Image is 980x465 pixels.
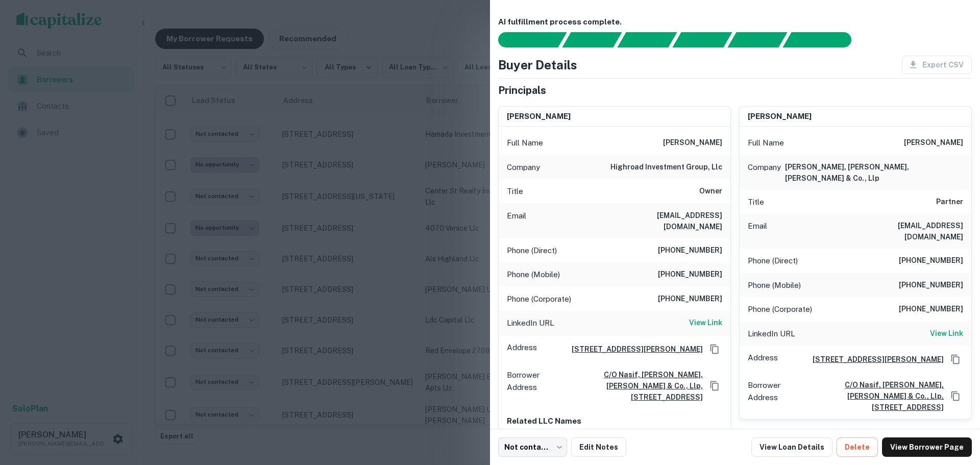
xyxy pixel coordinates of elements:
[507,268,560,281] p: Phone (Mobile)
[748,196,764,208] p: Title
[498,83,546,98] h5: Principals
[899,279,963,291] h6: [PHONE_NUMBER]
[562,32,622,47] div: Your request is received and processing...
[748,303,812,315] p: Phone (Corporate)
[507,244,557,257] p: Phone (Direct)
[785,161,963,184] h6: [PERSON_NAME], [PERSON_NAME], [PERSON_NAME] & co., llp
[672,32,732,47] div: Principals found, AI now looking for contact information...
[748,352,778,367] p: Address
[936,196,963,208] h6: Partner
[507,415,722,427] p: Related LLC Names
[549,369,703,403] a: c/o nasif, [PERSON_NAME], [PERSON_NAME] & co., llp, [STREET_ADDRESS]
[748,137,784,149] p: Full Name
[507,185,523,198] p: Title
[507,111,571,123] h6: [PERSON_NAME]
[507,341,537,357] p: Address
[748,328,795,340] p: LinkedIn URL
[930,328,963,339] h6: View Link
[748,111,812,123] h6: [PERSON_NAME]
[748,279,801,291] p: Phone (Mobile)
[727,32,787,47] div: Principals found, still searching for contact information. This may take time...
[899,255,963,267] h6: [PHONE_NUMBER]
[748,220,767,242] p: Email
[600,210,722,232] h6: [EMAIL_ADDRESS][DOMAIN_NAME]
[507,293,571,305] p: Phone (Corporate)
[507,210,526,232] p: Email
[689,317,722,329] a: View Link
[841,220,963,242] h6: [EMAIL_ADDRESS][DOMAIN_NAME]
[837,437,878,457] button: Delete
[748,255,798,267] p: Phone (Direct)
[748,161,781,184] p: Company
[507,369,545,403] p: Borrower Address
[748,379,786,413] p: Borrower Address
[507,137,543,149] p: Full Name
[663,137,722,149] h6: [PERSON_NAME]
[804,354,944,365] a: [STREET_ADDRESS][PERSON_NAME]
[930,328,963,340] a: View Link
[617,32,677,47] div: Documents found, AI parsing details...
[658,293,722,305] h6: [PHONE_NUMBER]
[571,437,626,457] button: Edit Notes
[563,344,703,355] a: [STREET_ADDRESS][PERSON_NAME]
[899,303,963,315] h6: [PHONE_NUMBER]
[699,185,722,198] h6: Owner
[707,378,722,394] button: Copy Address
[486,32,562,47] div: Sending borrower request to AI...
[790,379,944,413] a: c/o nasif, [PERSON_NAME], [PERSON_NAME] & co., llp, [STREET_ADDRESS]
[658,244,722,257] h6: [PHONE_NUMBER]
[498,16,972,28] h6: AI fulfillment process complete.
[783,32,864,47] div: AI fulfillment process complete.
[507,161,540,174] p: Company
[498,437,567,457] div: Not contacted
[751,437,832,457] a: View Loan Details
[707,341,722,357] button: Copy Address
[948,352,963,367] button: Copy Address
[689,317,722,328] h6: View Link
[929,383,980,432] iframe: Chat Widget
[882,437,972,457] a: View Borrower Page
[498,56,577,74] h4: Buyer Details
[507,317,554,329] p: LinkedIn URL
[904,137,963,149] h6: [PERSON_NAME]
[658,268,722,281] h6: [PHONE_NUMBER]
[610,161,722,174] h6: highroad investment group, llc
